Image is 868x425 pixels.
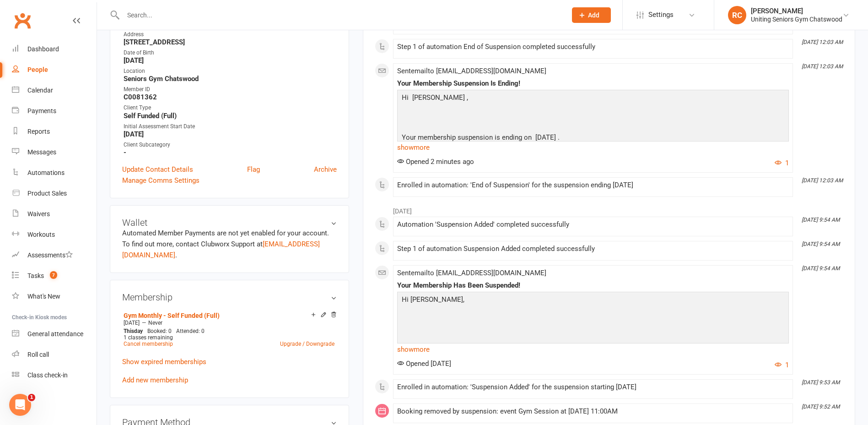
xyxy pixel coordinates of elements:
div: Automation 'Suspension Added' completed successfully [397,221,789,229]
span: This [124,328,134,334]
a: Payments [12,101,97,121]
div: Member ID [124,85,337,94]
a: Tasks 7 [12,266,97,286]
div: People [27,66,48,73]
span: 1 classes remaining [124,334,173,341]
a: Automations [12,163,97,183]
p: Your membership suspension is ending on [DATE] . [399,132,787,145]
div: Your Membership Has Been Suspended! [397,282,789,289]
i: [DATE] 9:54 AM [802,241,840,247]
li: [DATE] [375,202,843,216]
a: [EMAIL_ADDRESS][DOMAIN_NAME] [122,240,320,259]
div: Automations [27,169,65,176]
input: Search... [120,9,560,22]
span: Never [148,320,162,326]
div: [PERSON_NAME] [751,7,842,15]
a: Gym Monthly - Self Funded (Full) [124,312,220,319]
a: show more [397,343,789,356]
div: Enrolled in automation: 'End of Suspension' for the suspension ending [DATE] [397,181,789,189]
a: Cancel membership [124,341,173,347]
div: General attendance [27,330,83,338]
a: Clubworx [11,9,34,32]
div: Client Type [124,104,337,112]
a: Flag [247,164,260,175]
a: Product Sales [12,183,97,204]
button: 1 [775,158,789,169]
i: [DATE] 12:03 AM [802,63,843,70]
a: Workouts [12,224,97,245]
div: Initial Assessment Start Date [124,122,337,131]
div: Workouts [27,231,55,238]
a: Roll call [12,344,97,365]
button: 1 [775,360,789,371]
span: [DATE] [124,320,140,326]
strong: [STREET_ADDRESS] [124,38,337,46]
button: Add [572,7,611,23]
a: Upgrade / Downgrade [280,341,334,347]
div: Date of Birth [124,49,337,57]
span: Booked: 0 [147,328,172,334]
strong: [DATE] [124,56,337,65]
strong: [DATE] [124,130,337,138]
i: [DATE] 9:52 AM [802,403,840,410]
div: Client Subcategory [124,141,337,149]
strong: Seniors Gym Chatswood [124,75,337,83]
div: Waivers [27,210,50,218]
a: Show expired memberships [122,358,206,366]
a: show more [397,141,789,154]
div: Reports [27,128,50,135]
i: [DATE] 9:54 AM [802,217,840,223]
no-payment-system: Automated Member Payments are not yet enabled for your account. To find out more, contact Clubwor... [122,229,329,259]
a: Class kiosk mode [12,365,97,386]
a: Manage Comms Settings [122,175,199,186]
div: — [121,319,337,327]
h3: Wallet [122,218,337,228]
a: Add new membership [122,376,188,384]
span: Opened [DATE] [397,360,451,368]
p: Hi [PERSON_NAME], [399,294,787,307]
div: Assessments [27,251,73,259]
a: Update Contact Details [122,164,193,175]
a: Calendar [12,80,97,101]
iframe: Intercom live chat [9,394,31,416]
strong: C0081362 [124,93,337,101]
p: Hi [PERSON_NAME] , [399,92,787,105]
div: RC [728,6,746,24]
div: Payments [27,107,56,114]
a: Reports [12,121,97,142]
div: day [121,328,145,334]
div: Location [124,67,337,76]
div: Uniting Seniors Gym Chatswood [751,15,842,23]
div: Step 1 of automation Suspension Added completed successfully [397,245,789,253]
span: Sent email to [EMAIL_ADDRESS][DOMAIN_NAME] [397,269,546,277]
div: Step 1 of automation End of Suspension completed successfully [397,43,789,51]
i: [DATE] 9:54 AM [802,265,840,272]
strong: Self Funded (Full) [124,112,337,120]
div: Calendar [27,87,53,94]
a: Waivers [12,204,97,224]
div: Tasks [27,272,44,279]
div: Dashboard [27,45,59,53]
div: What's New [27,293,60,300]
a: Archive [314,164,337,175]
div: Address [124,30,337,39]
span: Sent email to [EMAIL_ADDRESS][DOMAIN_NAME] [397,67,546,75]
a: Dashboard [12,39,97,60]
span: Add [588,11,599,19]
div: Enrolled in automation: 'Suspension Added' for the suspension starting [DATE] [397,383,789,391]
a: Assessments [12,245,97,266]
span: Settings [648,5,674,25]
h3: Membership [122,292,337,302]
span: Opened 2 minutes ago [397,158,474,166]
i: [DATE] 12:03 AM [802,177,843,184]
span: 7 [50,271,57,279]
div: Roll call [27,351,49,358]
div: Messages [27,148,56,156]
div: Product Sales [27,190,67,197]
strong: - [124,148,337,157]
a: People [12,60,97,80]
div: Booking removed by suspension: event Gym Session at [DATE] 11:00AM [397,408,789,415]
span: 1 [28,394,35,401]
div: Your Membership Suspension Is Ending! [397,80,789,87]
a: General attendance kiosk mode [12,324,97,344]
